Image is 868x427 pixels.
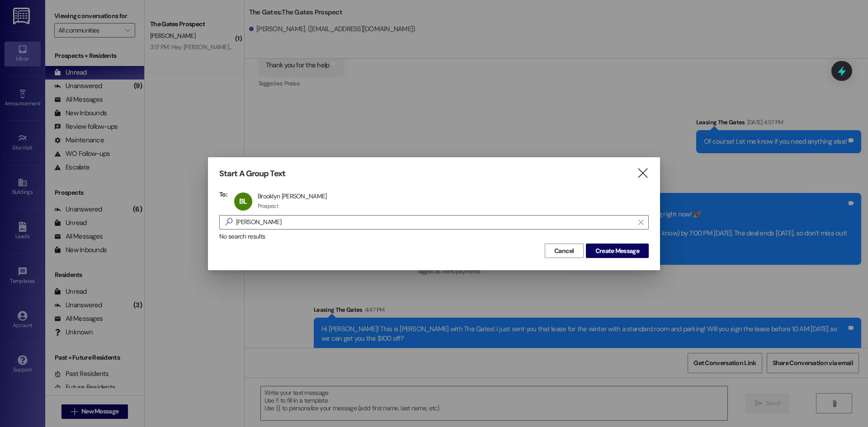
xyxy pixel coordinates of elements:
button: Clear text [634,216,648,229]
span: Create Message [595,246,639,256]
h3: Start A Group Text [219,169,285,179]
i:  [637,169,649,178]
div: Prospect [258,202,278,210]
span: BL [239,197,247,206]
i:  [222,217,236,227]
h3: To: [219,190,227,198]
div: No search results [219,232,649,241]
button: Cancel [545,244,584,258]
span: Cancel [554,246,574,256]
button: Create Message [586,244,649,258]
div: Brooklyn [PERSON_NAME] [258,192,327,200]
input: Search for any contact or apartment [236,216,634,229]
i:  [638,219,643,226]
